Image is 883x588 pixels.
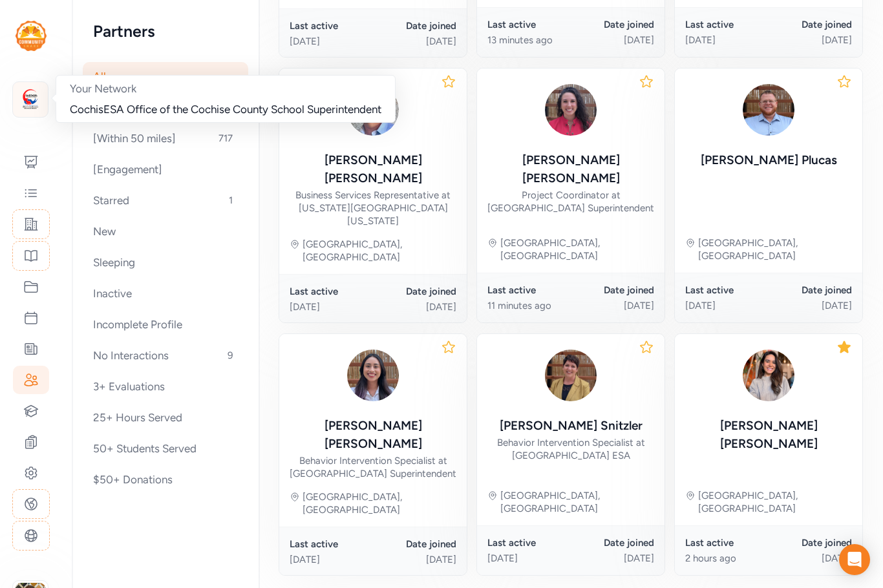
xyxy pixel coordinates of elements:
div: Date joined [373,538,456,551]
div: 3+ Evaluations [83,372,248,401]
div: Date joined [373,19,456,32]
div: Date joined [769,536,852,549]
div: Behavior Intervention Specialist at [GEOGRAPHIC_DATA] ESA [487,436,654,462]
div: Last active [290,285,373,298]
div: [DATE] [571,299,654,312]
div: Open Intercom Messenger [839,544,870,575]
div: Last active [487,18,571,31]
div: Inactive [83,279,248,308]
div: [DATE] [373,553,456,566]
div: Date joined [571,284,654,297]
div: [PERSON_NAME] Plucas [701,151,837,169]
div: [GEOGRAPHIC_DATA], [GEOGRAPHIC_DATA] [303,238,456,264]
div: Date joined [769,18,852,31]
div: [DATE] [685,299,769,312]
div: [PERSON_NAME] Snitzler [500,417,643,435]
div: Last active [487,284,571,297]
div: [Within 50 miles] [83,124,248,152]
div: Last active [290,538,373,551]
span: 9 [222,348,238,363]
div: Connected to your network [83,93,248,121]
img: PiIR1MBZSf25XaStCP2T [342,344,404,406]
div: [Engagement] [83,155,248,184]
div: No Interactions [83,341,248,370]
div: [GEOGRAPHIC_DATA], [GEOGRAPHIC_DATA] [500,236,654,262]
div: Last active [685,284,769,297]
div: [GEOGRAPHIC_DATA], [GEOGRAPHIC_DATA] [698,489,852,515]
div: [DATE] [571,552,654,565]
div: Date joined [373,285,456,298]
div: All [83,62,248,90]
div: Project Coordinator at [GEOGRAPHIC_DATA] Superintendent [487,189,654,215]
div: Business Services Representative at [US_STATE][GEOGRAPHIC_DATA] [US_STATE] [290,189,456,227]
div: 13 minutes ago [487,34,571,47]
div: Last active [685,536,769,549]
div: Starred [83,186,248,215]
div: [DATE] [769,552,852,565]
div: New [83,217,248,246]
div: Date joined [571,18,654,31]
div: 2 hours ago [685,552,769,565]
div: [DATE] [373,35,456,48]
img: bNpz9olRRxRCGoG7CmAS [540,79,602,141]
div: [GEOGRAPHIC_DATA], [GEOGRAPHIC_DATA] [500,489,654,515]
div: 11 minutes ago [487,299,571,312]
div: Last active [290,19,373,32]
div: [DATE] [571,34,654,47]
div: [DATE] [290,553,373,566]
img: QXbGuyYBRtiFrUexSTa0 [540,344,602,406]
div: [DATE] [290,300,373,313]
img: Yoxh431yQry4hUKxb4a7 [342,79,404,141]
div: 25+ Hours Served [83,403,248,432]
div: Last active [685,18,769,31]
div: $50+ Donations [83,465,248,494]
div: [PERSON_NAME] [PERSON_NAME] [685,417,852,453]
div: Sleeping [83,248,248,277]
div: [DATE] [487,552,571,565]
div: Date joined [769,284,852,297]
div: [DATE] [769,299,852,312]
img: logo [16,85,45,114]
div: [PERSON_NAME] [PERSON_NAME] [290,417,456,453]
div: Behavior Intervention Specialist at [GEOGRAPHIC_DATA] Superintendent [290,454,456,480]
div: [DATE] [290,35,373,48]
div: [DATE] [769,34,852,47]
div: [GEOGRAPHIC_DATA], [GEOGRAPHIC_DATA] [698,236,852,262]
img: drdCTjXwQFKCIzGpsbFb [738,344,800,406]
img: m6ddw7RrQUOwAd8T4QXU [738,79,800,141]
div: Incomplete Profile [83,310,248,339]
div: [DATE] [685,34,769,47]
div: Date joined [571,536,654,549]
span: 717 [213,131,238,146]
div: [DATE] [373,300,456,313]
img: logo [16,21,47,51]
span: 1 [224,193,238,208]
div: [PERSON_NAME] [PERSON_NAME] [487,151,654,187]
div: Last active [487,536,571,549]
h2: Partners [93,21,238,41]
div: [GEOGRAPHIC_DATA], [GEOGRAPHIC_DATA] [303,490,456,516]
div: [PERSON_NAME] [PERSON_NAME] [290,151,456,187]
div: 50+ Students Served [83,434,248,463]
